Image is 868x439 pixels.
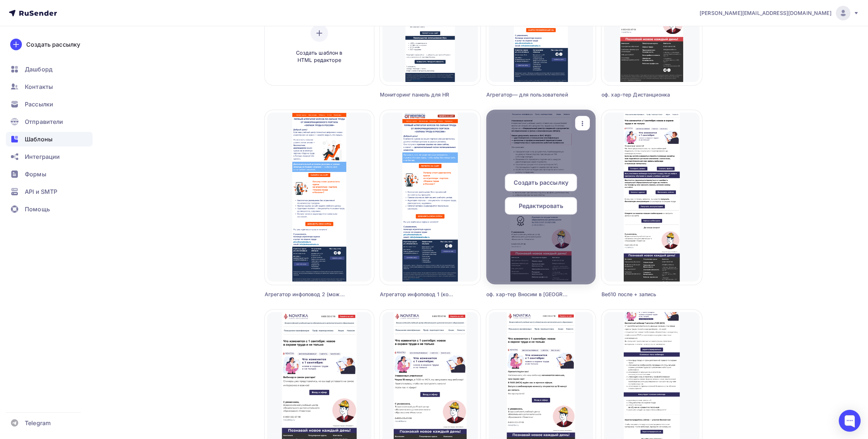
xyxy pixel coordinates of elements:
div: Веб10 после + запись [602,291,677,298]
span: Рассылки [25,100,53,109]
span: [PERSON_NAME][EMAIL_ADDRESS][DOMAIN_NAME] [700,9,832,17]
span: Отправители [25,117,63,126]
span: Интеграции [25,152,60,161]
a: Контакты [6,79,93,94]
div: оф. хар-тер Вносим в [GEOGRAPHIC_DATA] [486,291,568,298]
a: Отправители [6,114,93,129]
span: Telegram [25,419,51,427]
div: Мониторинг панель для HR [380,91,455,98]
span: API и SMTP [25,187,57,196]
span: Помощь [25,205,50,213]
span: Создать рассылку [514,178,568,187]
span: Дашборд [25,65,52,74]
div: Агрегатор инфоповод 1 (конкуренты) [380,291,455,298]
div: Агрегатор— для пользователей [486,91,568,98]
a: Рассылки [6,97,93,111]
a: Шаблоны [6,132,93,146]
a: Формы [6,167,93,181]
div: Агрегатор инфоповод 2 (можете не читать) [265,291,347,298]
a: Дашборд [6,62,93,77]
span: Шаблоны [25,135,52,144]
div: Создать рассылку [26,40,80,49]
span: Создать шаблон в HTML редакторе [285,49,354,64]
span: Редактировать [519,201,563,210]
div: оф. хар-тер Дистанционка [602,91,677,98]
span: Формы [25,170,46,179]
a: [PERSON_NAME][EMAIL_ADDRESS][DOMAIN_NAME] [700,6,859,20]
span: Контакты [25,82,53,91]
